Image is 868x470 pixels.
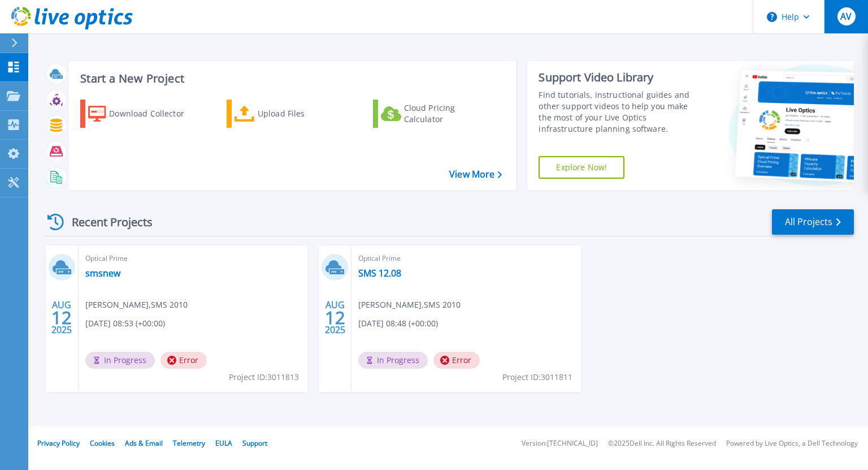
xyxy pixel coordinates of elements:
li: Powered by Live Optics, a Dell Technology [726,440,858,447]
a: Ads & Email [125,438,163,448]
h3: Start a New Project [80,72,502,85]
a: SMS 12.08 [358,268,401,279]
span: [PERSON_NAME] , SMS 2010 [358,299,461,311]
span: 12 [325,313,345,322]
a: Explore Now! [539,156,624,179]
a: EULA [215,438,232,448]
a: smsnew [85,268,120,279]
a: Upload Files [227,100,353,128]
li: Version: [TECHNICAL_ID] [522,440,598,447]
span: AV [840,12,852,21]
span: Project ID: 3011813 [229,371,299,383]
div: Find tutorials, instructional guides and other support videos to help you make the most of your L... [539,89,702,135]
a: Privacy Policy [37,438,80,448]
a: Cloud Pricing Calculator [373,100,499,128]
li: © 2025 Dell Inc. All Rights Reserved [608,440,716,447]
span: Optical Prime [85,252,301,265]
span: Project ID: 3011811 [502,371,572,383]
div: AUG 2025 [324,297,346,338]
a: Cookies [90,438,115,448]
span: In Progress [358,352,428,369]
span: Error [160,352,207,369]
span: 12 [51,313,72,322]
span: Error [433,352,480,369]
a: View More [449,169,502,180]
a: Support [242,438,267,448]
div: Download Collector [109,102,199,125]
span: [DATE] 08:53 (+00:00) [85,317,165,330]
div: AUG 2025 [51,297,72,338]
span: In Progress [85,352,155,369]
a: Telemetry [173,438,205,448]
a: All Projects [772,209,854,235]
span: [DATE] 08:48 (+00:00) [358,317,438,330]
div: Upload Files [258,102,348,125]
div: Cloud Pricing Calculator [404,102,494,125]
div: Support Video Library [539,70,702,85]
a: Download Collector [80,100,206,128]
span: Optical Prime [358,252,574,265]
span: [PERSON_NAME] , SMS 2010 [85,299,188,311]
div: Recent Projects [44,208,168,236]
